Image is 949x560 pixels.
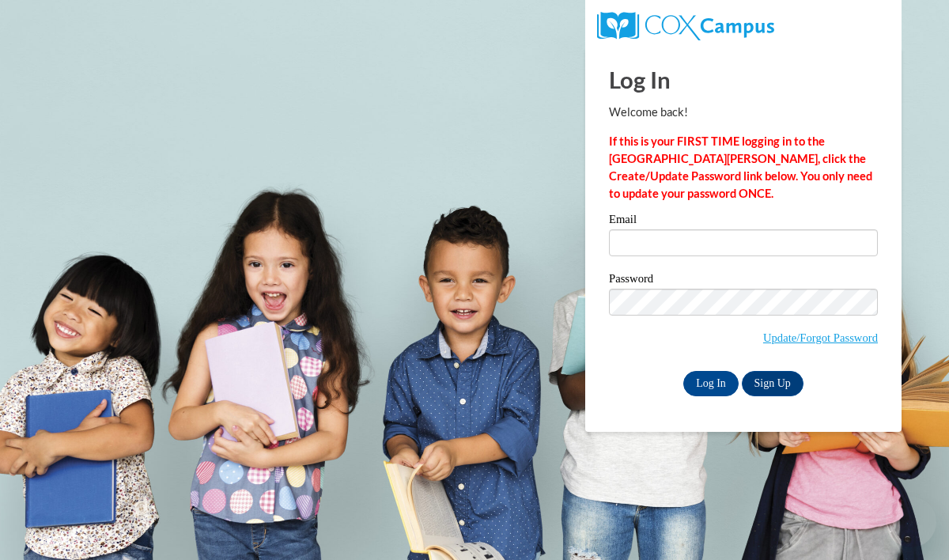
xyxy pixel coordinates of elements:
[763,331,878,344] a: Update/Forgot Password
[609,104,878,121] p: Welcome back!
[742,371,803,396] a: Sign Up
[597,12,774,40] img: COX Campus
[609,134,872,200] strong: If this is your FIRST TIME logging in to the [GEOGRAPHIC_DATA][PERSON_NAME], click the Create/Upd...
[609,214,878,229] label: Email
[683,371,739,396] input: Log In
[609,63,878,96] h1: Log In
[886,497,936,547] iframe: Button to launch messaging window
[609,273,878,289] label: Password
